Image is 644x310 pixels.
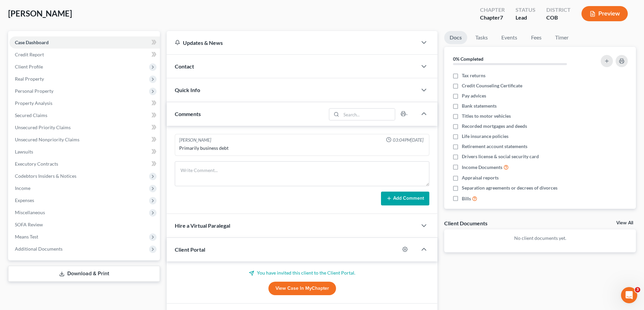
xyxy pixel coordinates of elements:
[462,143,527,150] span: Retirement account statements
[635,287,640,292] span: 3
[15,76,44,82] span: Real Property
[462,164,502,171] span: Income Documents
[15,100,52,106] span: Property Analysis
[9,146,160,158] a: Lawsuits
[462,123,527,130] span: Recorded mortgages and deeds
[546,14,571,22] div: COB
[470,31,493,44] a: Tasks
[15,52,44,57] span: Credit Report
[175,222,230,229] span: Hire a Virtual Paralegal
[175,63,194,69] span: Contact
[453,56,483,62] strong: 0% Completed
[546,6,571,14] div: District
[15,137,79,142] span: Unsecured Nonpriority Claims
[9,219,160,231] a: SOFA Review
[581,6,628,21] button: Preview
[8,8,72,18] span: [PERSON_NAME]
[525,31,547,44] a: Fees
[15,64,43,69] span: Client Profile
[15,246,63,252] span: Additional Documents
[15,149,33,154] span: Lawsuits
[15,209,45,215] span: Miscellaneous
[8,266,160,282] a: Download & Print
[621,287,637,303] iframe: Intercom live chat
[175,246,205,253] span: Client Portal
[462,174,499,181] span: Appraisal reports
[500,14,503,21] span: 7
[175,111,201,117] span: Comments
[9,109,160,121] a: Secured Claims
[15,185,30,191] span: Income
[15,112,47,118] span: Secured Claims
[268,282,336,295] a: View Case in MyChapter
[175,39,409,46] div: Updates & News
[516,14,535,22] div: Lead
[381,192,429,206] button: Add Comment
[462,195,471,202] span: Bills
[9,97,160,109] a: Property Analysis
[9,49,160,61] a: Credit Report
[175,270,429,276] p: You have invited this client to the Client Portal.
[15,173,76,179] span: Codebtors Insiders & Notices
[175,87,200,93] span: Quick Info
[15,124,71,130] span: Unsecured Priority Claims
[15,88,53,94] span: Personal Property
[496,31,523,44] a: Events
[462,82,522,89] span: Credit Counseling Certificate
[462,153,539,160] span: Drivers license & social security card
[179,137,211,143] div: [PERSON_NAME]
[15,39,49,45] span: Case Dashboard
[462,72,485,79] span: Tax returns
[616,221,633,225] a: View All
[516,6,535,14] div: Status
[480,14,505,22] div: Chapter
[15,197,34,203] span: Expenses
[462,113,511,119] span: Titles to motor vehicles
[462,92,486,99] span: Pay advices
[179,145,425,151] div: Primarily business debt
[15,234,38,239] span: Means Test
[9,158,160,170] a: Executory Contracts
[480,6,505,14] div: Chapter
[462,103,497,109] span: Bank statements
[9,121,160,134] a: Unsecured Priority Claims
[9,134,160,146] a: Unsecured Nonpriority Claims
[341,109,395,120] input: Search...
[462,133,508,140] span: Life insurance policies
[15,161,58,167] span: Executory Contracts
[450,235,630,242] p: No client documents yet.
[550,31,574,44] a: Timer
[444,220,487,227] div: Client Documents
[462,185,557,191] span: Separation agreements or decrees of divorces
[444,31,467,44] a: Docs
[393,137,424,143] span: 03:04PM[DATE]
[15,222,43,227] span: SOFA Review
[9,36,160,49] a: Case Dashboard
